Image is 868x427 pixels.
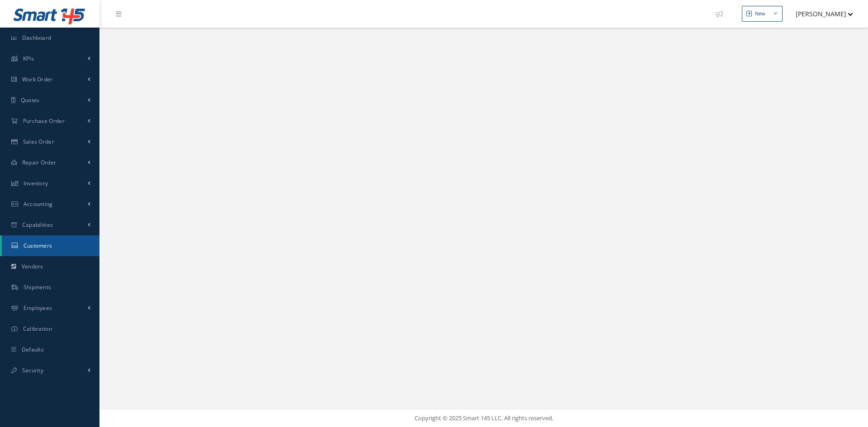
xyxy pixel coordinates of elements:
[742,6,783,22] button: New
[23,117,65,125] span: Purchase Order
[23,55,34,62] span: KPIs
[787,5,853,23] button: [PERSON_NAME]
[22,75,53,83] span: Work Order
[22,366,43,374] span: Security
[23,138,54,145] span: Sales Order
[22,263,43,270] span: Vendors
[24,200,53,208] span: Accounting
[22,221,53,229] span: Capabilities
[21,96,40,104] span: Quotes
[24,304,52,312] span: Employees
[755,10,765,18] div: New
[24,179,48,187] span: Inventory
[22,159,57,166] span: Repair Order
[24,242,52,249] span: Customers
[23,325,52,333] span: Calibration
[24,283,52,291] span: Shipments
[22,34,52,42] span: Dashboard
[22,346,44,353] span: Defaults
[108,414,859,423] div: Copyright © 2025 Smart 145 LLC. All rights reserved.
[2,235,99,256] a: Customers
